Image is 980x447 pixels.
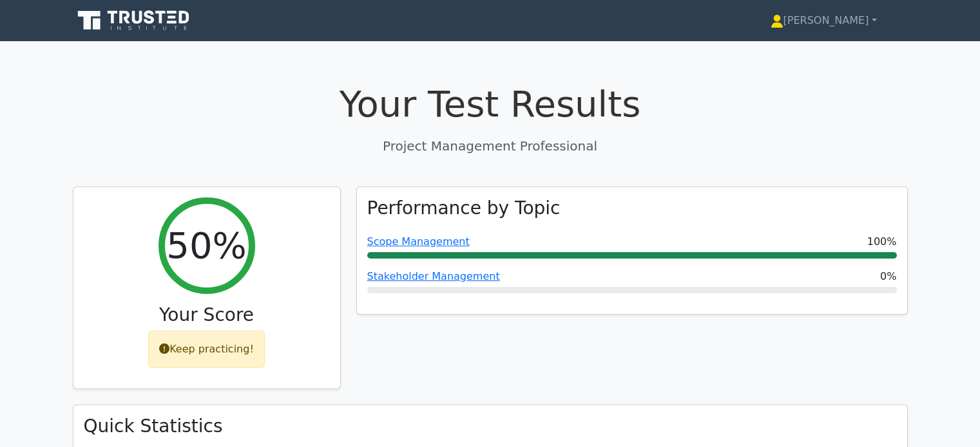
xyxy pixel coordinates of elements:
span: 100% [867,234,897,250]
h2: 50% [166,224,246,267]
span: 0% [880,269,896,284]
div: Keep practicing! [148,331,265,368]
h3: Quick Statistics [84,415,897,437]
h3: Performance by Topic [367,197,561,219]
a: [PERSON_NAME] [740,8,908,33]
a: Scope Management [367,235,470,248]
a: Stakeholder Management [367,270,500,282]
h1: Your Test Results [73,82,908,125]
p: Project Management Professional [73,136,908,156]
h3: Your Score [84,304,330,326]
